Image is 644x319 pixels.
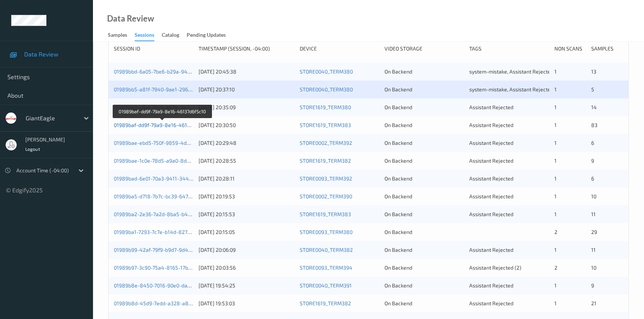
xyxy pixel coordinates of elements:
[114,300,218,306] a: 01989b8d-45d9-7edd-a328-a8a716c843ae
[300,175,352,182] a: STORE0093_TERM392
[469,140,513,146] span: Assistant Rejected
[591,264,596,271] span: 10
[469,104,513,110] span: Assistant Rejected
[300,140,352,146] a: STORE0002_TERM392
[187,31,226,40] div: Pending Updates
[114,140,216,146] a: 01989bae-ebd5-750f-9859-4db984379c36
[199,157,294,165] div: [DATE] 20:28:55
[554,264,557,271] span: 2
[300,229,352,235] a: STORE0093_TERM380
[469,86,593,92] span: system-mistake, Assistant Rejected, Unusual activity
[554,193,557,199] span: 1
[199,139,294,147] div: [DATE] 20:29:48
[114,157,217,164] a: 01989bae-1c0e-78d5-a9a0-8d536a4b2148
[554,86,557,92] span: 1
[114,264,212,271] a: 01989b97-3c90-75a4-8165-17be74ce77f1
[384,246,464,254] div: On Backend
[554,282,557,289] span: 1
[199,121,294,129] div: [DATE] 20:30:50
[469,122,513,128] span: Assistant Rejected
[300,104,351,110] a: STORE1619_TERM380
[162,31,179,40] div: Catalog
[469,68,554,75] span: system-mistake, Assistant Rejected
[300,157,351,164] a: STORE1619_TERM382
[384,282,464,289] div: On Backend
[554,157,557,164] span: 1
[114,247,215,253] a: 01989b99-42af-79f9-b9d7-9d4a9079ae60
[554,104,557,110] span: 1
[469,45,549,52] div: Tags
[384,121,464,129] div: On Backend
[469,193,513,199] span: Assistant Rejected
[469,300,513,306] span: Assistant Rejected
[199,228,294,236] div: [DATE] 20:15:05
[554,122,557,128] span: 1
[469,157,513,164] span: Assistant Rejected
[107,15,154,22] div: Data Review
[554,175,557,182] span: 1
[114,193,214,199] a: 01989ba5-d718-7b7c-bc39-64731c6086c2
[554,68,557,75] span: 1
[554,300,557,306] span: 1
[199,45,294,52] div: Timestamp (Session, -04:00)
[591,247,596,253] span: 11
[199,104,294,111] div: [DATE] 20:35:09
[114,175,214,182] a: 01989bad-6e01-70a3-9411-344d9b2fe74c
[591,300,596,306] span: 21
[162,30,187,40] a: Catalog
[199,175,294,182] div: [DATE] 20:28:11
[300,45,379,52] div: Device
[591,193,596,199] span: 10
[114,86,210,92] a: 01989bb5-a81f-7940-9ae1-296c311bf15f
[114,229,212,235] a: 01989ba1-7293-7c7e-b14d-8279f760f30e
[300,264,352,271] a: STORE0093_TERM394
[300,193,352,199] a: STORE0002_TERM390
[554,247,557,253] span: 1
[300,300,351,306] a: STORE1619_TERM382
[384,104,464,111] div: On Backend
[554,229,557,235] span: 2
[114,68,218,75] a: 01989bbd-6a05-7be6-b29a-940440335bca
[384,175,464,182] div: On Backend
[554,140,557,146] span: 1
[591,282,594,289] span: 9
[384,139,464,147] div: On Backend
[591,68,596,75] span: 13
[300,86,353,92] a: STORE0040_TERM380
[591,157,594,164] span: 9
[469,175,513,182] span: Assistant Rejected
[135,30,162,41] a: Sessions
[108,30,135,40] a: Samples
[591,211,596,217] span: 11
[591,122,598,128] span: 83
[469,211,513,217] span: Assistant Rejected
[384,68,464,75] div: On Backend
[199,246,294,254] div: [DATE] 20:06:09
[300,282,352,289] a: STORE0040_TERM391
[554,45,586,52] div: Non Scans
[114,211,216,217] a: 01989ba2-2e36-7a2d-8ba5-b4363bea67f4
[384,264,464,271] div: On Backend
[300,211,351,217] a: STORE1619_TERM383
[199,282,294,289] div: [DATE] 19:54:25
[384,86,464,93] div: On Backend
[199,68,294,75] div: [DATE] 20:45:38
[384,228,464,236] div: On Backend
[199,86,294,93] div: [DATE] 20:37:10
[199,300,294,307] div: [DATE] 19:53:03
[384,45,464,52] div: Video Storage
[300,247,353,253] a: STORE0040_TERM382
[114,104,214,110] a: 01989bb3-cfbd-7046-a874-0b7af937d8e1
[384,193,464,200] div: On Backend
[384,211,464,218] div: On Backend
[554,211,557,217] span: 1
[199,211,294,218] div: [DATE] 20:15:53
[591,45,623,52] div: Samples
[108,31,127,40] div: Samples
[591,175,594,182] span: 6
[114,282,216,289] a: 01989b8e-8450-7016-90e0-dac298bbe212
[300,68,353,75] a: STORE0040_TERM380
[469,282,513,289] span: Assistant Rejected
[300,122,351,128] a: STORE1619_TERM383
[591,86,594,92] span: 5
